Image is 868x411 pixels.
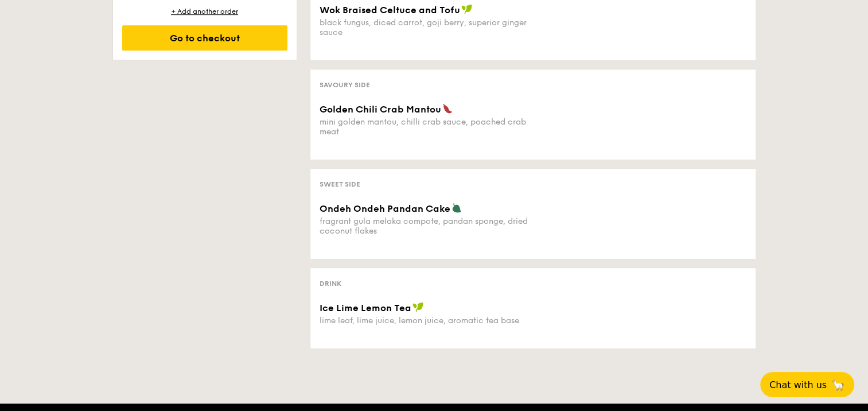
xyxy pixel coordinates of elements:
[320,180,360,188] span: Sweet Side
[320,117,528,137] div: mini golden mantou, chilli crab sauce, poached crab meat
[412,302,424,312] img: icon-vegan.f8ff3823.svg
[320,18,528,37] div: black fungus, diced carrot, goji berry, superior ginger sauce
[760,372,854,397] button: Chat with us🦙
[122,25,287,51] div: Go to checkout
[320,216,528,236] div: fragrant gula melaka compote, pandan sponge, dried coconut flakes
[320,280,341,288] span: Drink
[122,7,287,16] div: + Add another order
[442,103,453,114] img: icon-spicy.37a8142b.svg
[320,5,460,15] span: Wok Braised Celtuce and Tofu
[461,4,473,14] img: icon-vegan.f8ff3823.svg
[320,81,370,89] span: Savoury Side
[769,379,827,390] span: Chat with us
[320,303,411,313] span: Ice Lime Lemon Tea
[320,104,441,115] span: Golden Chili Crab Mantou
[831,378,845,391] span: 🦙
[320,203,450,214] span: Ondeh Ondeh Pandan Cake
[451,203,462,213] img: icon-vegetarian.fe4039eb.svg
[320,316,528,325] div: lime leaf, lime juice, lemon juice, aromatic tea base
